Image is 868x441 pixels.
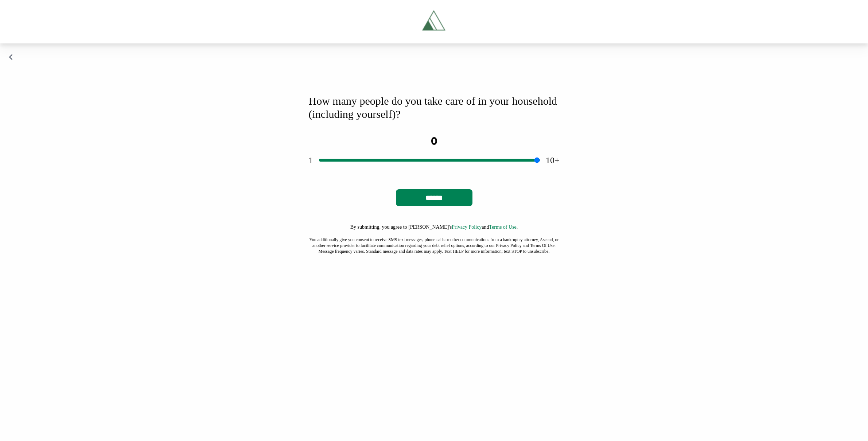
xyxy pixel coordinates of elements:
[309,94,560,121] div: How many people do you take care of in your household (including yourself)?
[309,155,313,165] span: 1
[546,155,560,165] span: 10+
[489,224,517,230] a: Terms of Use
[350,224,518,231] div: By submitting, you agree to [PERSON_NAME]'s and .
[431,136,437,147] span: 0
[418,6,450,38] img: Tryascend.com
[385,6,483,38] a: Tryascend.com
[452,224,482,230] a: Privacy Policy
[309,237,560,254] div: You additionally give you consent to receive SMS text messages, phone calls or other communicatio...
